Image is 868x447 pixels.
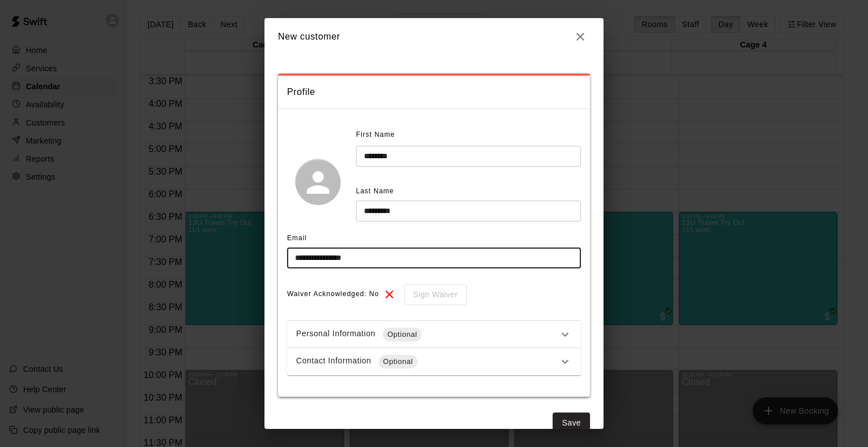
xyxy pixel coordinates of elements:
[383,329,422,340] span: Optional
[278,29,340,44] h6: New customer
[356,126,395,144] span: First Name
[379,356,418,367] span: Optional
[287,285,379,303] span: Waiver Acknowledged: No
[356,187,394,195] span: Last Name
[287,348,581,375] div: Contact InformationOptional
[396,284,467,305] div: To sign waivers in admin, this feature must be enabled in general settings
[296,355,558,368] div: Contact Information
[287,321,581,348] div: Personal InformationOptional
[296,328,558,341] div: Personal Information
[553,413,590,433] button: Save
[287,234,307,242] span: Email
[287,85,581,99] span: Profile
